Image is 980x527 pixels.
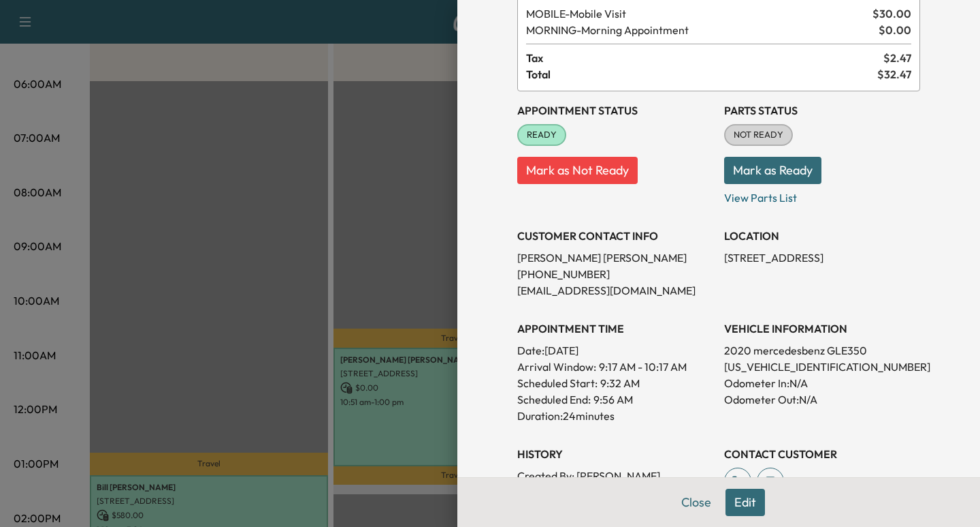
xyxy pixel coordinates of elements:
[517,102,713,119] h3: Appointment Status
[517,282,713,299] p: [EMAIL_ADDRESS][DOMAIN_NAME]
[517,250,713,266] p: [PERSON_NAME] [PERSON_NAME]
[600,375,640,391] p: 9:32 AM
[724,342,920,359] p: 2020 mercedesbenz GLE350
[517,359,713,375] p: Arrival Window:
[517,320,713,337] h3: APPOINTMENT TIME
[599,359,687,375] span: 9:17 AM - 10:17 AM
[593,391,633,408] p: 9:56 AM
[526,50,883,66] span: Tax
[526,5,867,22] span: Mobile Visit
[526,66,877,82] span: Total
[517,228,713,244] h3: CUSTOMER CONTACT INFO
[725,489,765,516] button: Edit
[672,489,720,516] button: Close
[724,184,920,206] p: View Parts List
[517,266,713,282] p: [PHONE_NUMBER]
[883,50,911,66] span: $ 2.47
[519,128,565,142] span: READY
[517,391,591,408] p: Scheduled End:
[724,157,821,184] button: Mark as Ready
[517,342,713,359] p: Date: [DATE]
[517,408,713,424] p: Duration: 24 minutes
[517,468,713,484] p: Created By : [PERSON_NAME]
[724,320,920,337] h3: VEHICLE INFORMATION
[724,102,920,119] h3: Parts Status
[872,5,911,22] span: $ 30.00
[724,391,920,408] p: Odometer Out: N/A
[724,228,920,244] h3: LOCATION
[517,375,598,391] p: Scheduled Start:
[724,359,920,375] p: [US_VEHICLE_IDENTIFICATION_NUMBER]
[526,22,873,38] span: Morning Appointment
[724,446,920,462] h3: CONTACT CUSTOMER
[879,22,911,38] span: $ 0.00
[724,250,920,266] p: [STREET_ADDRESS]
[517,446,713,462] h3: History
[725,128,791,142] span: NOT READY
[724,375,920,391] p: Odometer In: N/A
[877,66,911,82] span: $ 32.47
[517,157,638,184] button: Mark as Not Ready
